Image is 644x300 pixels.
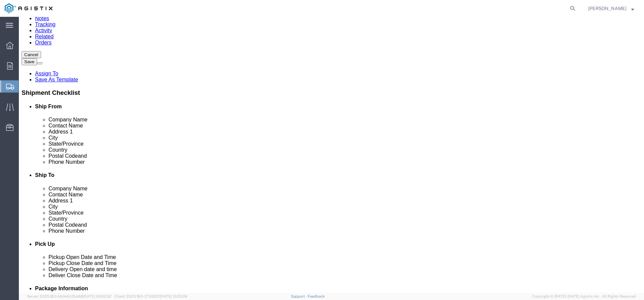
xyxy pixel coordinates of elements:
span: [DATE] 10:20:09 [160,294,187,298]
button: [PERSON_NAME] [588,4,635,12]
iframe: FS Legacy Container [19,17,644,293]
span: NICOLE TRUJILLO [588,5,626,12]
a: Support [291,294,308,298]
img: logo [5,3,53,13]
span: [DATE] 09:52:52 [83,294,111,298]
span: Copyright © [DATE]-[DATE] Agistix Inc., All Rights Reserved [532,294,636,299]
a: Feedback [308,294,325,298]
span: Server: 2025.18.0-bb0e0c2bd68 [27,294,111,298]
span: Client: 2025.18.0-27d3021 [115,294,187,298]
